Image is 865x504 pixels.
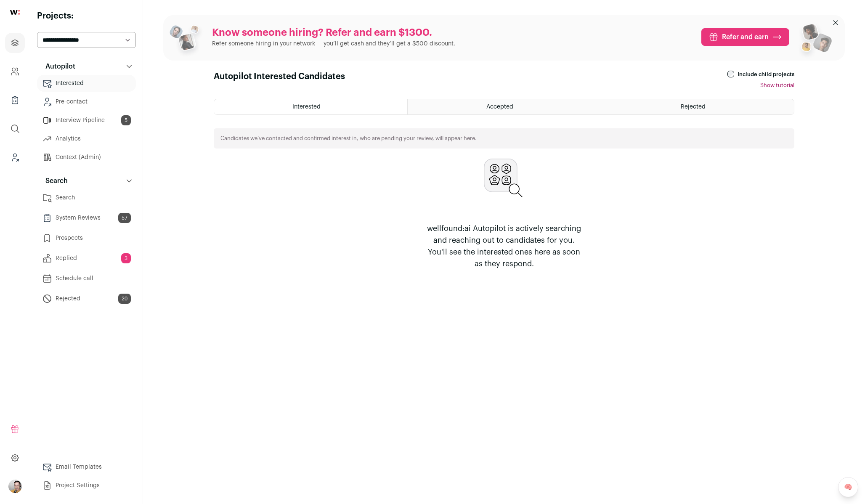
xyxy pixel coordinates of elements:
[37,210,136,226] a: System Reviews57
[212,26,455,40] p: Know someone hiring? Refer and earn $1300.
[760,82,794,89] button: Show tutorial
[37,75,136,92] a: Interested
[37,130,136,147] a: Analytics
[37,58,136,75] button: Autopilot
[5,147,25,167] a: Leads (Backoffice)
[423,223,585,270] p: wellfound:ai Autopilot is actively searching and reaching out to candidates for you. You'll see t...
[37,250,136,267] a: Replied3
[214,71,345,89] h1: Autopilot Interested Candidates
[681,104,706,110] span: Rejected
[118,213,131,223] span: 57
[118,294,131,304] span: 20
[37,477,136,494] a: Project Settings
[37,112,136,129] a: Interview Pipeline5
[292,104,321,110] span: Interested
[701,28,789,46] a: Refer and earn
[796,20,833,61] img: referral_people_group_2-7c1ec42c15280f3369c0665c33c00ed472fd7f6af9dd0ec46c364f9a93ccf9a4.png
[168,22,205,59] img: referral_people_group_1-3817b86375c0e7f77b15e9e1740954ef64e1f78137dd7e9f4ff27367cb2cd09a.png
[10,10,20,15] img: wellfound-shorthand-0d5821cbd27db2630d0214b213865d53afaa358527fdda9d0ea32b1df1b89c2c.svg
[37,290,136,307] a: Rejected20
[220,135,477,142] p: Candidates we’ve contacted and confirmed interest in, who are pending your review, will appear here.
[37,149,136,166] a: Context (Admin)
[121,253,131,263] span: 3
[5,61,25,82] a: Company and ATS Settings
[40,61,75,72] p: Autopilot
[37,10,136,22] h2: Projects:
[838,477,858,497] a: 🧠
[37,93,136,110] a: Pre-contact
[601,99,794,114] a: Rejected
[37,230,136,247] a: Prospects
[5,90,25,110] a: Company Lists
[121,115,131,125] span: 5
[37,189,136,206] a: Search
[40,176,68,186] p: Search
[408,99,600,114] a: Accepted
[486,104,513,110] span: Accepted
[212,40,455,48] p: Refer someone hiring in your network — you’ll get cash and they’ll get a $500 discount.
[37,459,136,475] a: Email Templates
[37,270,136,287] a: Schedule call
[8,480,22,493] img: 144000-medium_jpg
[8,480,22,493] button: Open dropdown
[37,172,136,189] button: Search
[5,33,25,53] a: Projects
[738,71,794,78] label: Include child projects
